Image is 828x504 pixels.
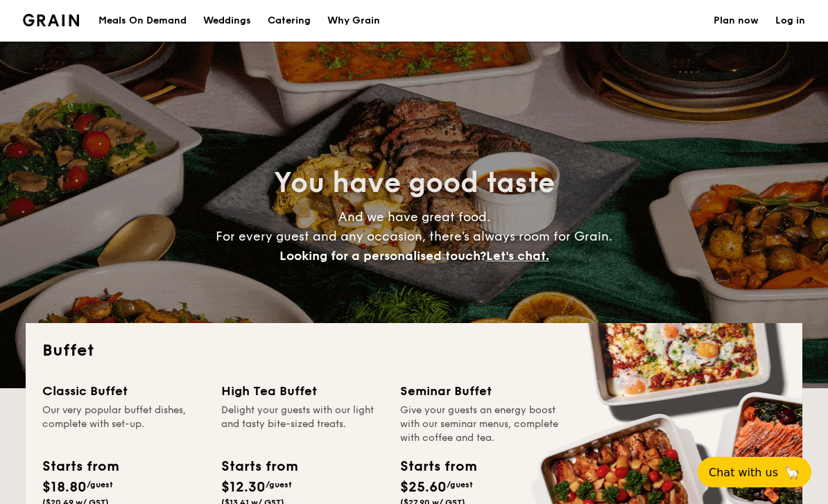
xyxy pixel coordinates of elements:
div: Classic Buffet [42,381,205,401]
div: Our very popular buffet dishes, complete with set-up. [42,403,205,445]
h2: Buffet [42,340,786,362]
span: $18.80 [42,479,87,496]
span: Let's chat. [486,248,549,263]
span: $25.60 [400,479,447,496]
div: Starts from [42,456,118,477]
span: $12.30 [221,479,266,496]
span: And we have great food. For every guest and any occasion, there’s always room for Grain. [216,209,612,263]
div: Seminar Buffet [400,381,562,401]
a: Logotype [23,14,79,26]
span: /guest [87,480,113,489]
img: Grain [23,14,79,26]
div: High Tea Buffet [221,381,383,401]
div: Starts from [400,456,476,477]
div: Starts from [221,456,297,477]
span: Chat with us [709,466,778,479]
button: Chat with us🦙 [698,457,811,487]
span: You have good taste [274,166,555,200]
span: /guest [266,480,292,489]
div: Delight your guests with our light and tasty bite-sized treats. [221,403,383,445]
div: Give your guests an energy boost with our seminar menus, complete with coffee and tea. [400,403,562,445]
span: 🦙 [784,464,800,480]
span: Looking for a personalised touch? [279,248,486,263]
span: /guest [447,480,473,489]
